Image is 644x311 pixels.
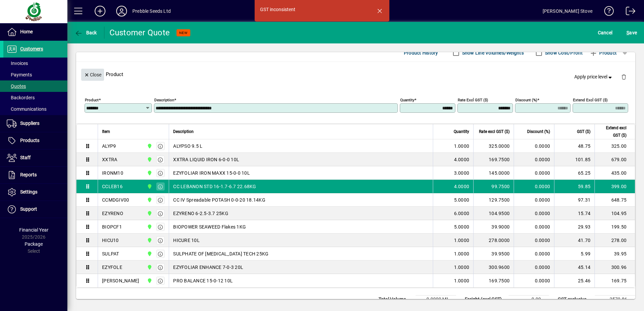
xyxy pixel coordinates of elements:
[173,210,228,217] span: EZYRENO 6-2.5-3.7 25KG
[145,237,153,244] span: CHRISTCHURCH
[102,277,139,284] div: [PERSON_NAME]
[84,69,101,80] span: Close
[454,197,470,203] span: 5.0000
[85,98,99,102] mat-label: Product
[514,247,554,261] td: 0.0000
[102,197,129,203] div: CCMDGIV00
[145,196,153,204] span: CHRISTCHURCH
[81,69,104,81] button: Close
[102,210,123,217] div: EZYRENO
[594,180,635,193] td: 399.00
[404,47,438,58] span: Product History
[3,149,67,166] a: Staff
[132,6,171,16] div: Prebble Seeds Ltd
[594,234,635,247] td: 278.00
[599,1,614,23] a: Knowledge Base
[3,80,67,92] a: Quotes
[509,296,549,304] td: 0.00
[554,220,594,234] td: 29.93
[89,5,111,17] button: Add
[514,180,554,193] td: 0.0000
[527,128,550,135] span: Discount (%)
[401,47,441,59] button: Product History
[173,183,256,190] span: CC LEBANON STD 16-1.7-6.7 22.68KG
[145,183,153,190] span: CHRISTCHURCH
[145,142,153,150] span: CHRISTCHURCH
[586,47,620,59] button: Product
[20,206,37,212] span: Support
[461,296,509,304] td: Freight (excl GST)
[20,172,37,177] span: Reports
[79,71,106,77] app-page-header-button: Close
[173,170,250,176] span: EZYFOLIAR IRON MAXX 15-0-0 10L
[594,261,635,274] td: 300.96
[74,30,97,35] span: Back
[145,223,153,231] span: CHRISTCHURCH
[102,170,123,176] div: IRONM10
[594,220,635,234] td: 199.50
[577,128,590,135] span: GST ($)
[478,210,510,217] div: 104.9500
[7,61,28,66] span: Invoices
[478,183,510,190] div: 99.7500
[514,153,554,166] td: 0.0000
[102,156,117,163] div: XXTRA
[554,296,595,304] td: GST exclusive
[514,261,554,274] td: 0.0000
[596,27,614,39] button: Cancel
[514,207,554,220] td: 0.0000
[173,264,243,271] span: EZYFOLIAR ENHANCE 7-0-3 20L
[154,98,174,102] mat-label: Description
[514,193,554,207] td: 0.0000
[572,71,616,83] button: Apply price level
[20,46,43,51] span: Customers
[173,197,265,203] span: CC IV Spreadable POTASH 0-0-20 18.14KG
[478,250,510,257] div: 39.9500
[102,183,123,190] div: CCLEB16
[20,29,33,34] span: Home
[3,24,67,40] a: Home
[514,234,554,247] td: 0.0000
[454,128,469,135] span: Quantity
[594,139,635,153] td: 325.00
[454,264,470,271] span: 1.0000
[102,250,119,257] div: SULPAT
[594,207,635,220] td: 104.95
[3,167,67,183] a: Reports
[76,62,635,87] div: Product
[416,296,456,304] td: 0.0000 M³
[461,49,524,56] label: Show Line Volumes/Weights
[621,1,636,23] a: Logout
[594,247,635,261] td: 39.95
[594,153,635,166] td: 679.00
[109,27,170,38] div: Customer Quote
[479,128,510,135] span: Rate excl GST ($)
[616,69,632,85] button: Delete
[554,274,594,287] td: 25.46
[554,166,594,180] td: 65.25
[7,95,35,100] span: Backorders
[102,128,110,135] span: Item
[574,73,613,80] span: Apply price level
[454,156,470,163] span: 4.0000
[400,98,414,102] mat-label: Quantity
[514,274,554,287] td: 0.0000
[3,69,67,80] a: Payments
[478,170,510,176] div: 145.0000
[7,72,32,77] span: Payments
[7,83,26,89] span: Quotes
[543,6,592,16] div: [PERSON_NAME] Stove
[3,58,67,69] a: Invoices
[478,264,510,271] div: 300.9600
[67,27,104,39] app-page-header-button: Back
[73,27,99,39] button: Back
[20,138,39,143] span: Products
[145,264,153,271] span: CHRISTCHURCH
[478,197,510,203] div: 129.7500
[478,143,510,149] div: 325.0000
[599,124,626,139] span: Extend excl GST ($)
[554,139,594,153] td: 48.75
[454,143,470,149] span: 1.0000
[20,155,31,160] span: Staff
[626,30,629,35] span: S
